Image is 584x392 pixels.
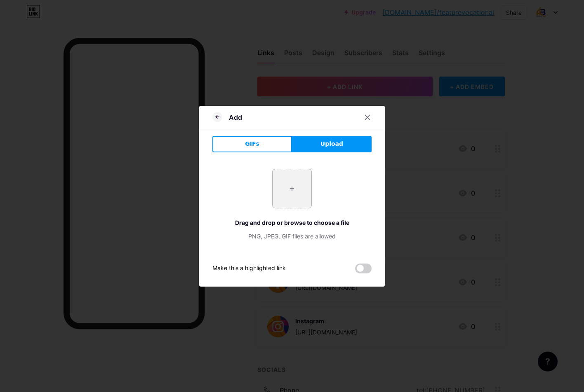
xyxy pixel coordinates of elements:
[212,136,292,152] button: GIFs
[229,112,242,122] div: Add
[320,140,343,148] span: Upload
[245,140,259,148] span: GIFs
[292,136,372,152] button: Upload
[212,264,286,273] div: Make this a highlighted link
[212,218,372,227] div: Drag and drop or browse to choose a file
[212,232,372,240] div: PNG, JPEG, GIF files are allowed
